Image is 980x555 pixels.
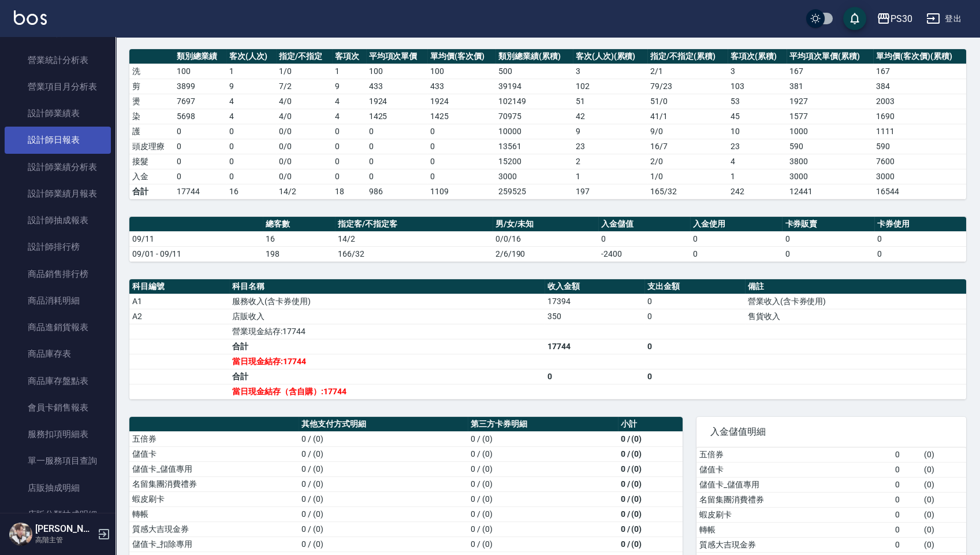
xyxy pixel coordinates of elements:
td: 2/6/190 [493,246,598,261]
td: 09/11 [129,231,263,246]
td: 0 [427,124,495,139]
td: 259525 [495,184,573,199]
td: 洗 [129,64,174,79]
td: 0 / (0) [618,536,683,552]
th: 單均價(客次價)(累積) [873,49,966,64]
td: 0 [427,139,495,154]
td: 質感大吉現金券 [696,537,892,552]
td: 0 / (0) [468,446,617,461]
td: 0 [644,309,744,324]
td: 五倍券 [129,431,299,446]
td: A1 [129,294,229,309]
td: 0 [690,246,782,261]
td: 10 [728,124,787,139]
th: 類別總業績(累積) [495,49,573,64]
td: 0 / (0) [618,521,683,536]
td: 53 [728,94,787,109]
a: 店販分類抽成明細 [5,501,111,528]
td: 0 / (0) [299,521,468,536]
td: 42 [573,109,647,124]
td: 儲值卡 [696,462,892,477]
td: 4 [226,109,276,124]
td: 7 / 2 [276,79,331,94]
a: 單一服務項目查詢 [5,447,111,474]
td: 護 [129,124,174,139]
img: Person [9,523,32,546]
td: 39194 [495,79,573,94]
th: 總客數 [263,217,335,232]
td: 1000 [787,124,873,139]
td: 14/2 [335,231,493,246]
button: 登出 [922,8,966,29]
td: 167 [873,64,966,79]
a: 商品消耗明細 [5,287,111,314]
td: 9 [573,124,647,139]
td: 102149 [495,94,573,109]
td: 0 [332,154,366,169]
th: 科目名稱 [229,279,545,294]
td: 16 [226,184,276,199]
a: 商品銷售排行榜 [5,261,111,287]
td: 70975 [495,109,573,124]
button: save [843,7,866,30]
td: 0 [174,124,226,139]
td: 15200 [495,154,573,169]
td: ( 0 ) [921,447,966,462]
a: 設計師抽成報表 [5,207,111,234]
td: 1690 [873,109,966,124]
td: 198 [263,246,335,261]
td: 0 [892,477,921,492]
td: 質感大吉現金券 [129,521,299,536]
th: 男/女/未知 [493,217,598,232]
td: 合計 [229,339,545,354]
th: 平均項次單價 [366,49,428,64]
td: 1927 [787,94,873,109]
td: 3800 [787,154,873,169]
a: 設計師業績月報表 [5,180,111,207]
td: 433 [427,79,495,94]
td: 45 [728,109,787,124]
td: 350 [545,309,644,324]
th: 入金儲值 [598,217,690,232]
td: 1111 [873,124,966,139]
a: 營業統計分析表 [5,47,111,73]
td: 0 [644,294,744,309]
th: 備註 [745,279,966,294]
td: 轉帳 [129,506,299,521]
td: 4 [728,154,787,169]
td: 1 / 0 [276,64,331,79]
td: 0 [892,447,921,462]
th: 第三方卡券明細 [468,417,617,432]
a: 商品進銷貨報表 [5,314,111,341]
td: 入金 [129,169,174,184]
th: 支出金額 [644,279,744,294]
td: 0 / (0) [468,491,617,506]
td: 4 [226,94,276,109]
td: 0 / (0) [299,536,468,552]
td: 17744 [174,184,226,199]
td: 1109 [427,184,495,199]
td: 0 [892,462,921,477]
td: 167 [787,64,873,79]
td: 0 / (0) [618,491,683,506]
th: 入金使用 [690,217,782,232]
td: 7600 [873,154,966,169]
td: ( 0 ) [921,462,966,477]
h5: [PERSON_NAME] [35,523,94,535]
a: 商品庫存表 [5,341,111,367]
td: 0 [782,246,874,261]
td: 3899 [174,79,226,94]
td: 1577 [787,109,873,124]
td: 9 [332,79,366,94]
td: 12441 [787,184,873,199]
td: 頭皮理療 [129,139,174,154]
td: 0 [366,124,428,139]
td: 0 / (0) [299,506,468,521]
td: 1 [573,169,647,184]
td: 1 [226,64,276,79]
td: 41 / 1 [647,109,728,124]
a: 設計師日報表 [5,127,111,153]
td: 197 [573,184,647,199]
td: 0 [644,339,744,354]
td: 166/32 [335,246,493,261]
